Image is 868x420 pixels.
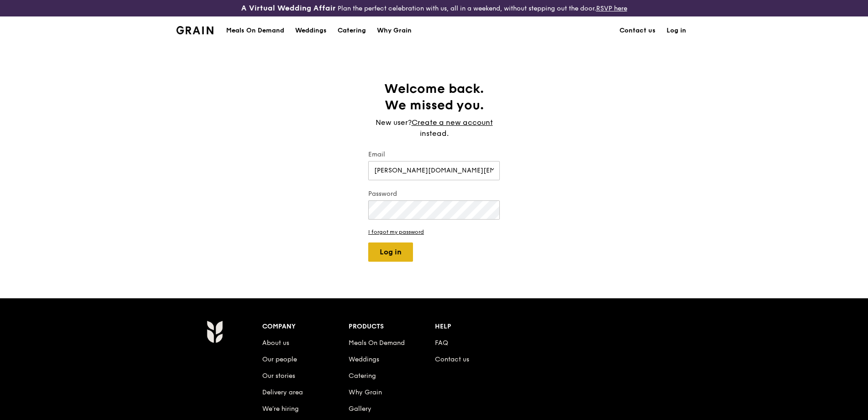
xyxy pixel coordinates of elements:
[262,405,299,413] a: We’re hiring
[368,81,500,113] h1: Welcome back. We missed you.
[349,355,379,363] a: Weddings
[176,26,213,34] img: Grain
[349,405,371,413] a: Gallery
[290,17,332,44] a: Weddings
[262,339,289,347] a: About us
[596,5,627,12] a: RSVP here
[435,320,521,333] div: Help
[349,339,405,347] a: Meals On Demand
[368,150,500,159] label: Email
[349,320,435,333] div: Products
[420,129,449,138] span: instead.
[241,4,336,13] h3: A Virtual Wedding Affair
[377,17,412,44] div: Why Grain
[338,17,366,44] div: Catering
[262,388,303,396] a: Delivery area
[435,355,469,363] a: Contact us
[368,242,413,262] button: Log in
[661,17,692,44] a: Log in
[349,388,382,396] a: Why Grain
[371,17,417,44] a: Why Grain
[206,320,222,343] img: Grain
[295,17,327,44] div: Weddings
[171,4,697,13] div: Plan the perfect celebration with us, all in a weekend, without stepping out the door.
[176,16,213,43] a: GrainGrain
[368,189,500,199] label: Password
[412,117,493,128] a: Create a new account
[376,118,412,127] span: New user?
[349,372,376,380] a: Catering
[368,229,500,235] a: I forgot my password
[262,320,349,333] div: Company
[262,355,297,363] a: Our people
[435,339,448,347] a: FAQ
[226,17,284,44] div: Meals On Demand
[262,372,295,380] a: Our stories
[332,17,371,44] a: Catering
[614,17,661,44] a: Contact us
